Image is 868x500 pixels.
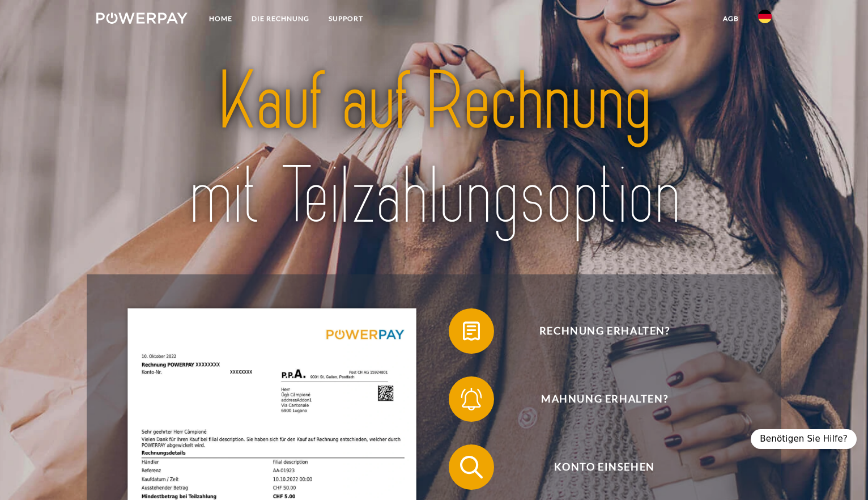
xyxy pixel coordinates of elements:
[466,444,743,490] span: Konto einsehen
[449,444,743,490] button: Konto einsehen
[319,9,373,29] a: SUPPORT
[130,50,738,248] img: title-powerpay_de.svg
[466,308,743,354] span: Rechnung erhalten?
[457,317,486,345] img: qb_bill.svg
[758,10,772,23] img: de
[449,308,743,354] button: Rechnung erhalten?
[199,9,242,29] a: Home
[466,376,743,422] span: Mahnung erhalten?
[457,453,486,481] img: qb_search.svg
[96,12,188,24] img: logo-powerpay-white.svg
[713,9,748,29] a: agb
[449,376,743,422] button: Mahnung erhalten?
[751,429,857,449] div: Benötigen Sie Hilfe?
[242,9,319,29] a: DIE RECHNUNG
[457,385,486,413] img: qb_bell.svg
